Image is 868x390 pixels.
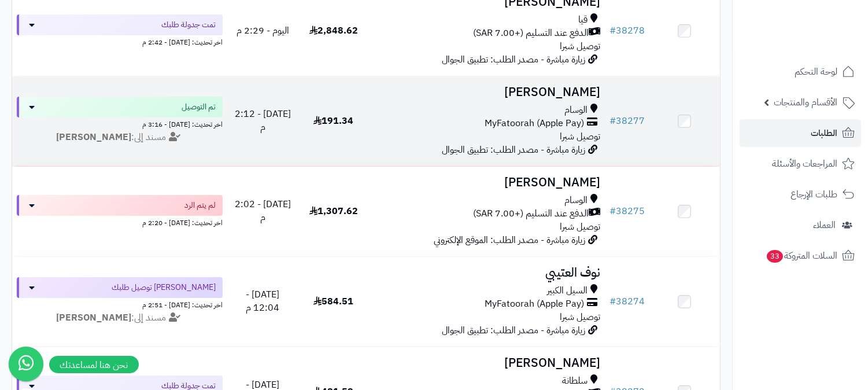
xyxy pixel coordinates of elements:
span: زيارة مباشرة - مصدر الطلب: تطبيق الجوال [442,53,585,67]
span: السيل الكبير [547,284,588,297]
span: زيارة مباشرة - مصدر الطلب: الموقع الإلكتروني [434,233,585,247]
a: المراجعات والأسئلة [740,150,861,178]
h3: [PERSON_NAME] [374,176,600,189]
span: توصيل شبرا [560,130,600,144]
span: لوحة التحكم [795,64,837,80]
span: 584.51 [313,295,353,308]
div: اخر تحديث: [DATE] - 2:42 م [17,35,223,47]
strong: [PERSON_NAME] [56,130,131,144]
span: 1,307.62 [309,204,358,218]
span: توصيل شبرا [560,39,600,53]
div: اخر تحديث: [DATE] - 2:20 م [17,216,223,228]
h3: نوف العتيبي [374,266,600,279]
a: الطلبات [740,119,861,147]
span: # [610,24,616,38]
div: مسند إلى: [8,131,231,144]
span: سلطانة [562,374,588,388]
span: تمت جدولة طلبك [161,19,216,31]
a: #38277 [610,114,645,128]
a: #38274 [610,295,645,308]
span: الدفع عند التسليم (+7.00 SAR) [473,207,589,220]
span: تم التوصيل [182,101,216,113]
span: قيا [578,13,588,27]
h3: [PERSON_NAME] [374,86,600,99]
span: [PERSON_NAME] توصيل طلبك [112,282,216,293]
span: 33 [766,249,784,263]
a: #38275 [610,204,645,218]
span: توصيل شبرا [560,220,600,234]
span: المراجعات والأسئلة [772,156,837,172]
span: [DATE] - 12:04 م [246,288,279,315]
span: الوسام [564,104,588,117]
span: توصيل شبرا [560,310,600,324]
span: [DATE] - 2:02 م [235,197,291,225]
span: الطلبات [811,125,837,141]
span: 191.34 [313,114,353,128]
span: MyFatoorah (Apple Pay) [485,297,584,311]
span: الدفع عند التسليم (+7.00 SAR) [473,27,589,40]
span: [DATE] - 2:12 م [235,107,291,134]
strong: [PERSON_NAME] [56,311,131,325]
span: اليوم - 2:29 م [237,24,289,38]
span: # [610,114,616,128]
span: 2,848.62 [309,24,358,38]
a: لوحة التحكم [740,58,861,86]
a: طلبات الإرجاع [740,181,861,208]
span: # [610,204,616,218]
span: العملاء [813,217,836,233]
span: الأقسام والمنتجات [774,94,837,111]
span: الوسام [564,194,588,207]
div: مسند إلى: [8,311,231,325]
span: السلات المتروكة [766,248,837,264]
span: MyFatoorah (Apple Pay) [485,117,584,130]
span: زيارة مباشرة - مصدر الطلب: تطبيق الجوال [442,323,585,337]
h3: [PERSON_NAME] [374,356,600,370]
div: اخر تحديث: [DATE] - 2:51 م [17,298,223,310]
span: طلبات الإرجاع [791,186,837,203]
img: logo-2.png [789,9,857,33]
span: لم يتم الرد [184,200,216,211]
span: # [610,295,616,308]
span: زيارة مباشرة - مصدر الطلب: تطبيق الجوال [442,143,585,157]
a: #38278 [610,24,645,38]
div: اخر تحديث: [DATE] - 3:16 م [17,117,223,130]
a: العملاء [740,211,861,239]
a: السلات المتروكة33 [740,242,861,270]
